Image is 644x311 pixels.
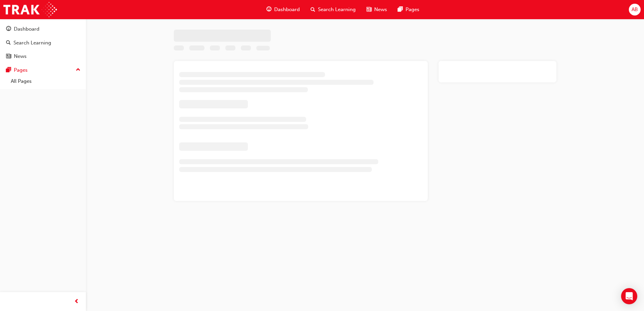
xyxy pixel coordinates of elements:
[3,22,83,64] button: DashboardSearch LearningNews
[3,2,57,17] img: Trak
[392,3,425,16] a: pages-iconPages
[8,76,83,87] a: All Pages
[6,67,11,73] span: pages-icon
[6,54,11,60] span: news-icon
[6,40,11,46] span: search-icon
[14,25,39,33] div: Dashboard
[14,53,27,60] div: News
[3,64,83,76] button: Pages
[398,5,403,14] span: pages-icon
[366,5,372,14] span: news-icon
[621,288,637,304] div: Open Intercom Messenger
[256,46,270,52] span: Learning resource code
[14,66,28,74] div: Pages
[74,298,79,306] span: prev-icon
[305,3,361,16] a: search-iconSearch Learning
[361,3,392,16] a: news-iconNews
[76,66,80,74] span: up-icon
[266,5,271,14] span: guage-icon
[629,4,641,15] button: AB
[318,6,356,13] span: Search Learning
[13,39,51,47] div: Search Learning
[632,6,638,13] span: AB
[3,37,83,49] a: Search Learning
[374,6,387,13] span: News
[3,23,83,35] a: Dashboard
[406,6,419,13] span: Pages
[261,3,305,16] a: guage-iconDashboard
[6,26,11,32] span: guage-icon
[3,50,83,63] a: News
[274,6,300,13] span: Dashboard
[311,5,315,14] span: search-icon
